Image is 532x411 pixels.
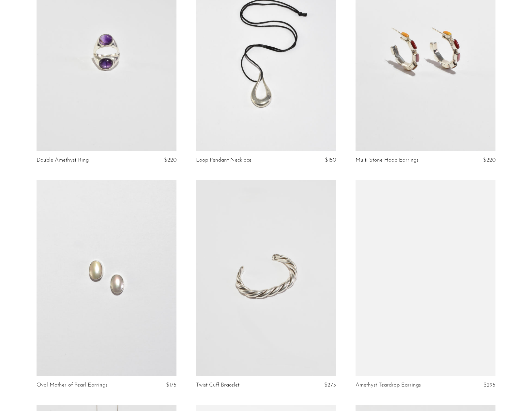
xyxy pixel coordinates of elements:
span: $275 [324,382,336,388]
a: Multi Stone Hoop Earrings [356,157,418,163]
a: Oval Mother of Pearl Earrings [37,382,107,388]
span: $295 [483,382,495,388]
a: Loop Pendant Necklace [196,157,251,163]
a: Amethyst Teardrop Earrings [356,382,421,388]
span: $220 [164,157,176,163]
a: Double Amethyst Ring [37,157,89,163]
span: $175 [166,382,176,388]
span: $220 [483,157,495,163]
a: Twist Cuff Bracelet [196,382,239,388]
span: $150 [325,157,336,163]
